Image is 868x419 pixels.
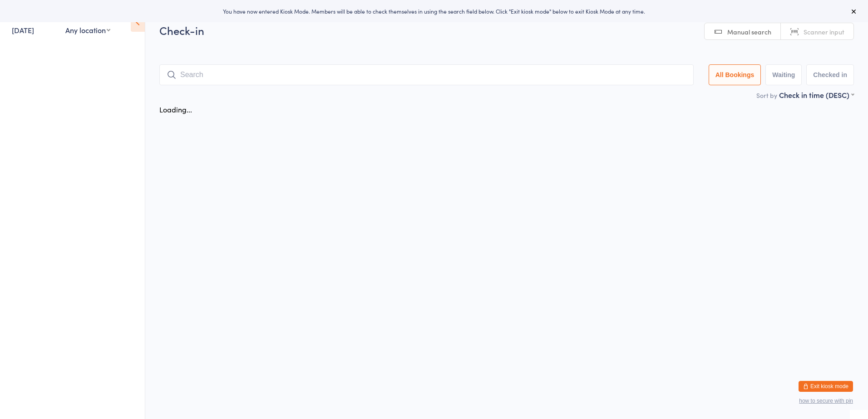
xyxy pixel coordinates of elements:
[727,27,771,36] span: Manual search
[799,381,853,392] button: Exit kiosk mode
[12,25,34,35] a: [DATE]
[65,25,110,35] div: Any location
[779,90,854,100] div: Check in time (DESC)
[159,64,694,85] input: Search
[709,64,761,85] button: All Bookings
[756,91,777,100] label: Sort by
[806,64,854,85] button: Checked in
[765,64,802,85] button: Waiting
[799,398,853,404] button: how to secure with pin
[159,23,854,38] h2: Check-in
[804,27,844,36] span: Scanner input
[159,104,192,114] div: Loading...
[15,7,853,15] div: You have now entered Kiosk Mode. Members will be able to check themselves in using the search fie...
